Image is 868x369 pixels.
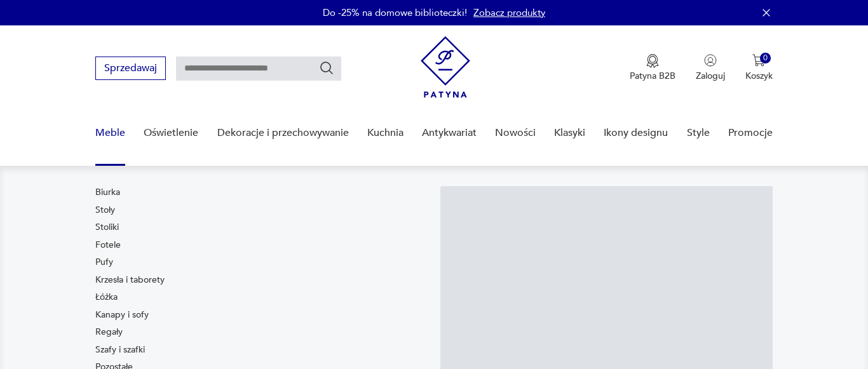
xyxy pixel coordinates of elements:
[704,54,717,67] img: Ikonka użytkownika
[95,274,165,286] a: Krzesła i taborety
[745,70,773,82] p: Koszyk
[95,344,145,356] a: Szafy i szafki
[95,186,120,199] a: Biurka
[95,57,166,80] button: Sprzedawaj
[760,53,771,64] div: 0
[95,109,125,158] a: Meble
[217,109,349,158] a: Dekoracje i przechowywanie
[95,256,113,269] a: Pufy
[422,109,477,158] a: Antykwariat
[696,54,725,82] button: Zaloguj
[144,109,198,158] a: Oświetlenie
[95,204,115,217] a: Stoły
[95,326,123,339] a: Regały
[630,54,675,82] a: Ikona medaluPatyna B2B
[752,54,765,67] img: Ikona koszyka
[745,54,773,82] button: 0Koszyk
[554,109,585,158] a: Klasyki
[95,221,119,234] a: Stoliki
[95,309,149,321] a: Kanapy i sofy
[421,36,470,98] img: Patyna - sklep z meblami i dekoracjami vintage
[323,6,467,19] p: Do -25% na domowe biblioteczki!
[95,291,118,304] a: Łóżka
[696,70,725,82] p: Zaloguj
[604,109,668,158] a: Ikony designu
[630,54,675,82] button: Patyna B2B
[495,109,536,158] a: Nowości
[95,239,121,252] a: Fotele
[630,70,675,82] p: Patyna B2B
[95,65,166,74] a: Sprzedawaj
[473,6,545,19] a: Zobacz produkty
[728,109,773,158] a: Promocje
[646,54,659,68] img: Ikona medalu
[367,109,403,158] a: Kuchnia
[687,109,710,158] a: Style
[319,60,334,76] button: Szukaj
